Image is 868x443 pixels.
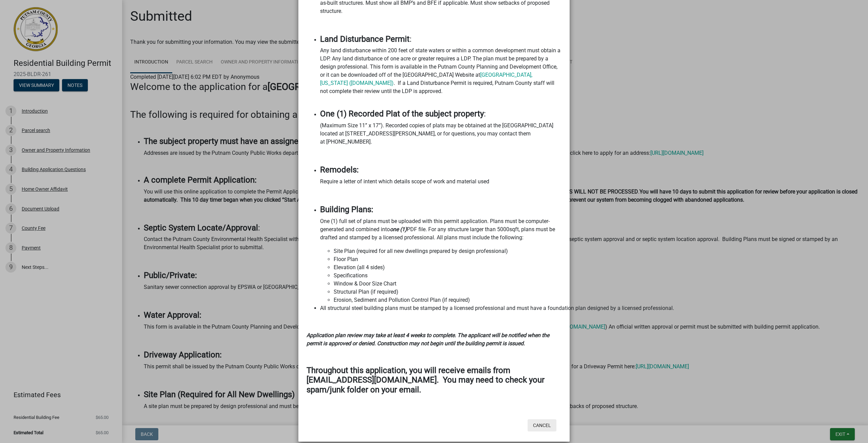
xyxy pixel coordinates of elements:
p: One (1) full set of plans must be uploaded with this permit application. Plans must be computer-g... [320,217,561,242]
strong: Remodels: [320,165,359,174]
strong: Building Plans: [320,205,373,214]
a: ([DOMAIN_NAME]) [349,80,394,86]
strong: Land Disturbance Permit [320,34,410,44]
p: Require a letter of intent which details scope of work and material used [320,178,561,186]
li: Window & Door Size Chart [334,280,561,288]
button: Cancel [528,419,556,431]
p: (Maximum Size 11” x 17”). Recorded copies of plats may be obtained at the [GEOGRAPHIC_DATA] locat... [320,122,561,146]
li: Floor Plan [334,255,561,263]
p: Any land disturbance within 200 feet of state waters or within a common development must obtain a... [320,47,561,104]
li: Structural Plan (if required) [334,288,561,296]
h4: : [320,34,561,44]
strong: one (1) [390,226,407,233]
strong: One (1) Recorded Plat of the subject property [320,109,484,118]
li: Specifications [334,272,561,280]
li: All structural steel building plans must be stamped by a licensed professional and must have a fo... [320,304,561,312]
strong: Application plan review may take at least 4 weeks to complete. The applicant will be notified whe... [307,332,549,347]
li: Elevation (all 4 sides) [334,263,561,272]
strong: Throughout this application, you will receive emails from [EMAIL_ADDRESS][DOMAIN_NAME]. You may n... [307,366,545,395]
li: Erosion, Sediment and Pollution Control Plan (if required) [334,296,561,304]
h4: : [320,109,561,119]
li: Site Plan (required for all new dwellings prepared by design professional) [334,247,561,255]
